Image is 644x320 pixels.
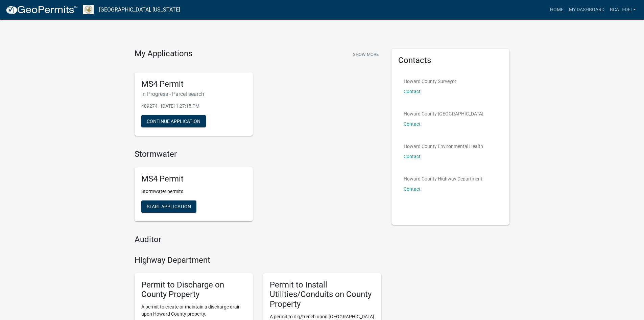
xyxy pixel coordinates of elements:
a: Contact [404,154,421,159]
button: Show More [350,49,381,60]
h6: In Progress - Parcel search [141,91,246,97]
a: My Dashboard [566,3,607,16]
p: Howard County [GEOGRAPHIC_DATA] [404,111,483,116]
p: Stormwater permits [141,188,246,195]
p: Howard County Highway Department [404,176,482,181]
a: [GEOGRAPHIC_DATA], [US_STATE] [99,4,180,16]
h5: Contacts [398,56,503,65]
a: Contact [404,186,421,192]
img: Howard County, Indiana [83,5,94,14]
h4: Auditor [135,235,381,244]
p: A permit to create or maintain a discharge drain upon Howard County property. [141,303,246,318]
p: 489274 - [DATE] 1:27:15 PM [141,103,246,110]
h4: Highway Department [135,255,381,265]
h4: Stormwater [135,149,381,159]
button: Start Application [141,200,196,213]
h5: MS4 Permit [141,174,246,184]
a: Contact [404,121,421,127]
a: Contact [404,89,421,94]
a: Home [547,3,566,16]
p: Howard County Environmental Health [404,144,483,149]
h4: My Applications [135,49,192,59]
h5: Permit to Install Utilities/Conduits on County Property [270,280,375,309]
a: BCatt-DEI [607,3,639,16]
h5: Permit to Discharge on County Property [141,280,246,300]
h5: MS4 Permit [141,79,246,89]
span: Start Application [147,204,191,209]
p: Howard County Surveyor [404,79,456,84]
button: Continue Application [141,115,206,127]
